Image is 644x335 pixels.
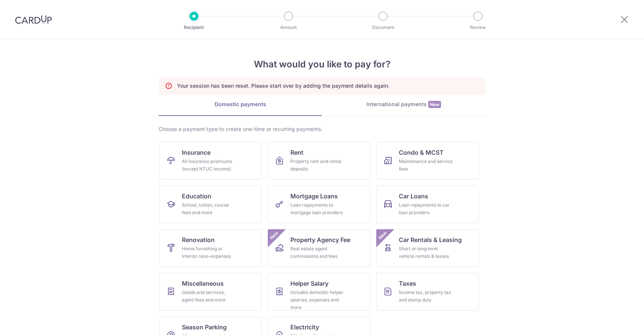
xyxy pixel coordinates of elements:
[15,15,52,24] img: CardUp
[268,273,370,311] a: Helper SalaryIncludes domestic helper salaries, expenses and more
[290,245,345,260] div: Real estate agent commissions and fees
[376,186,479,223] a: Car LoansLoan repayments to car loan providers
[399,279,416,288] span: Taxes
[399,289,453,304] div: Income tax, property tax and stamp duty
[376,273,479,311] a: TaxesIncome tax, property tax and stamp duty
[399,158,453,173] div: Maintenance and service fees
[261,24,316,31] p: Amount
[290,158,345,173] div: Property rent and rental deposits
[182,323,227,332] span: Season Parking
[290,235,350,244] span: Property Agency Fee
[182,158,236,173] div: All insurance premiums (except NTUC Income)
[450,24,506,31] p: Review
[290,148,304,157] span: Rent
[177,82,389,90] p: Your session has been reset. Please start over by adding the payment details again.
[290,289,345,311] div: Includes domestic helper salaries, expenses and more
[182,235,215,244] span: Renovation
[376,229,479,267] a: Car Rentals & LeasingShort or long‑term vehicle rentals & leasesNew
[268,142,370,180] a: RentProperty rent and rental deposits
[159,186,262,223] a: EducationSchool, tuition, course fees and more
[159,100,322,108] div: Domestic payments
[182,245,236,260] div: Home furnishing or interior reno-expenses
[182,201,236,216] div: School, tuition, course fees and more
[182,279,224,288] span: Miscellaneous
[322,100,485,108] div: International payments
[182,192,211,201] span: Education
[376,142,479,180] a: Condo & MCSTMaintenance and service fees
[268,229,281,242] span: New
[290,279,328,288] span: Helper Salary
[377,229,389,242] span: New
[399,245,453,260] div: Short or long‑term vehicle rentals & leases
[268,186,370,223] a: Mortgage LoansLoan repayments to mortgage loan providers
[355,24,411,31] p: Document
[399,192,428,201] span: Car Loans
[399,148,444,157] span: Condo & MCST
[159,142,262,180] a: InsuranceAll insurance premiums (except NTUC Income)
[290,201,345,216] div: Loan repayments to mortgage loan providers
[159,273,262,311] a: MiscellaneousGoods and services, agent fees and more
[290,323,319,332] span: Electricity
[159,229,262,267] a: RenovationHome furnishing or interior reno-expenses
[399,235,462,244] span: Car Rentals & Leasing
[159,125,485,133] div: Choose a payment type to create one-time or recurring payments.
[182,289,236,304] div: Goods and services, agent fees and more
[268,229,370,267] a: Property Agency FeeReal estate agent commissions and feesNew
[166,24,222,31] p: Recipient
[182,148,211,157] span: Insurance
[428,101,441,108] span: New
[399,201,453,216] div: Loan repayments to car loan providers
[159,58,485,71] h4: What would you like to pay for?
[290,192,338,201] span: Mortgage Loans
